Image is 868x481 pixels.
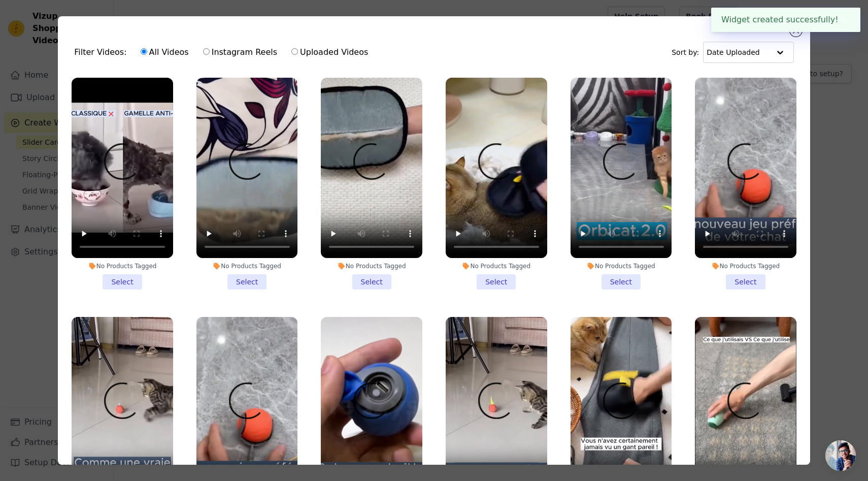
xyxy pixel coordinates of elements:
div: No Products Tagged [446,262,547,270]
div: No Products Tagged [321,262,422,270]
div: Filter Videos: [74,41,374,64]
label: Instagram Reels [203,46,278,59]
div: Widget created successfully! [711,8,860,32]
div: No Products Tagged [196,262,298,270]
div: No Products Tagged [571,262,672,270]
div: Sort by: [672,42,794,63]
div: No Products Tagged [695,262,796,270]
div: No Products Tagged [72,262,173,270]
button: Close [839,14,850,26]
a: Ouvrir le chat [825,440,856,471]
label: Uploaded Videos [291,46,369,59]
label: All Videos [140,46,189,59]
